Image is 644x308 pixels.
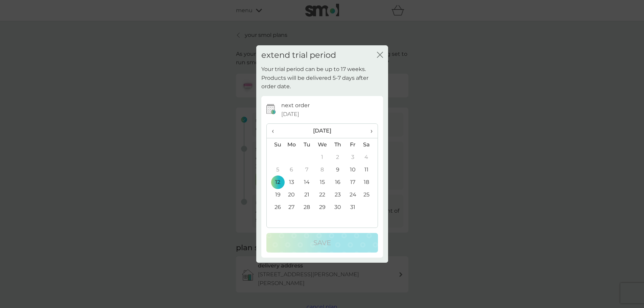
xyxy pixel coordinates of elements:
[267,138,284,151] th: Su
[330,151,345,163] td: 2
[314,176,330,188] td: 15
[345,138,360,151] th: Fr
[281,101,310,110] p: next order
[345,176,360,188] td: 17
[345,151,360,163] td: 3
[299,201,314,213] td: 28
[266,233,378,253] button: Save
[330,176,345,188] td: 16
[284,201,300,213] td: 27
[365,124,372,138] span: ›
[330,188,345,201] td: 23
[314,163,330,176] td: 8
[345,188,360,201] td: 24
[314,151,330,163] td: 1
[299,176,314,188] td: 14
[261,50,336,60] h2: extend trial period
[377,52,383,59] button: close
[272,124,279,138] span: ‹
[267,163,284,176] td: 5
[330,201,345,213] td: 30
[299,188,314,201] td: 21
[314,138,330,151] th: We
[284,176,300,188] td: 13
[360,151,377,163] td: 4
[267,176,284,188] td: 12
[330,138,345,151] th: Th
[314,201,330,213] td: 29
[360,163,377,176] td: 11
[284,163,300,176] td: 6
[314,188,330,201] td: 22
[267,188,284,201] td: 19
[281,110,299,119] span: [DATE]
[299,138,314,151] th: Tu
[360,188,377,201] td: 25
[284,124,361,138] th: [DATE]
[284,188,300,201] td: 20
[345,163,360,176] td: 10
[284,138,300,151] th: Mo
[267,201,284,213] td: 26
[330,163,345,176] td: 9
[313,237,331,248] p: Save
[299,163,314,176] td: 7
[360,138,377,151] th: Sa
[261,65,383,91] p: Your trial period can be up to 17 weeks. Products will be delivered 5-7 days after order date.
[360,176,377,188] td: 18
[345,201,360,213] td: 31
